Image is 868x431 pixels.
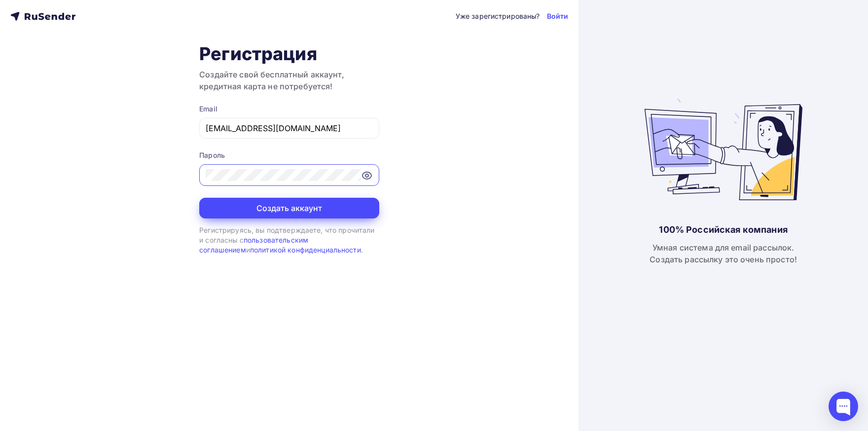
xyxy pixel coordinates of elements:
[199,236,308,254] a: пользовательским соглашением
[547,11,569,21] a: Войти
[199,225,379,255] div: Регистрируясь, вы подтверждаете, что прочитали и согласны с и .
[199,43,379,65] h1: Регистрация
[456,11,540,21] div: Уже зарегистрированы?
[206,122,373,134] input: Укажите свой email
[199,150,379,160] div: Пароль
[659,224,787,236] div: 100% Российская компания
[199,69,379,92] h3: Создайте свой бесплатный аккаунт, кредитная карта не потребуется!
[199,198,379,218] button: Создать аккаунт
[650,242,797,265] div: Умная система для email рассылок. Создать рассылку это очень просто!
[250,246,361,254] a: политикой конфиденциальности
[199,104,379,114] div: Email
